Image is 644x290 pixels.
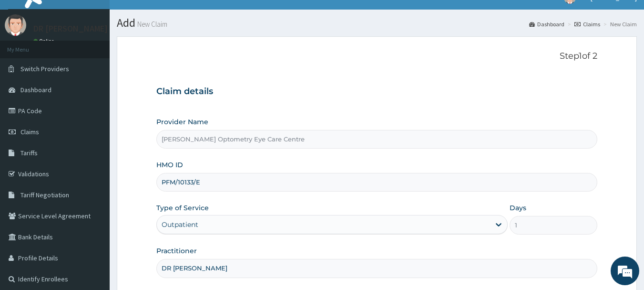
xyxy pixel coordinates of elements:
[135,21,167,28] small: New Claim
[20,191,69,199] span: Tariff Negotiation
[601,20,637,28] li: New Claim
[20,149,38,157] span: Tariffs
[20,64,69,73] span: Switch Providers
[510,203,526,213] label: Days
[18,48,39,72] img: d_794563401_company_1708531726252_794563401
[156,173,598,192] input: Enter HMO ID
[156,117,208,127] label: Provider Name
[156,51,598,62] p: Step 1 of 2
[33,38,56,44] a: Online
[33,24,108,33] p: DR [PERSON_NAME]
[5,191,182,224] textarea: Type your message and hit 'Enter'
[5,14,26,36] img: User Image
[50,54,160,66] div: Chat with us now
[156,160,183,170] label: HMO ID
[55,85,132,182] span: We're online!
[117,17,637,29] h1: Add
[529,20,564,28] a: Dashboard
[20,128,39,136] span: Claims
[156,203,209,213] label: Type of Service
[156,246,197,256] label: Practitioner
[156,5,179,28] div: Minimize live chat window
[574,20,600,28] a: Claims
[162,220,198,229] div: Outpatient
[156,86,598,97] h3: Claim details
[20,86,51,94] span: Dashboard
[156,259,598,278] input: Enter Name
